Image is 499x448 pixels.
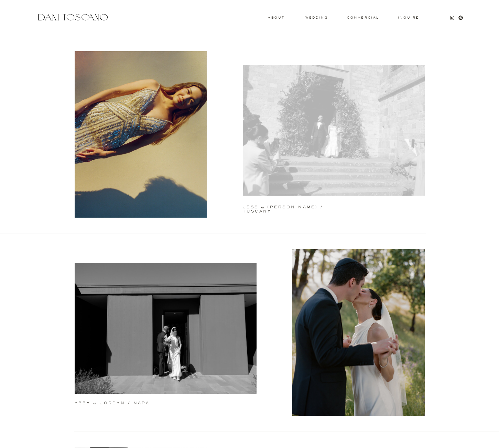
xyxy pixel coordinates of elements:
a: jess & [PERSON_NAME] / tuscany [243,205,350,208]
a: Inquire [398,16,420,20]
a: commercial [347,16,379,19]
a: About [268,16,283,19]
a: abby & jordan / napa [75,401,194,406]
a: wedding [305,16,328,19]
